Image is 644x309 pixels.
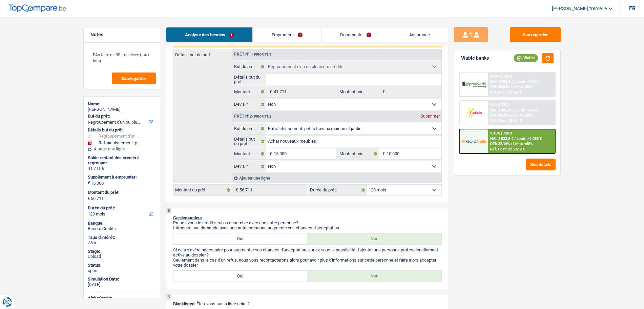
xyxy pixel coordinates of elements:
label: Oui [173,271,308,282]
div: 3 [166,208,171,213]
label: Montant min. [338,148,379,159]
div: Record Credits [88,226,157,231]
div: Prêt n°2 [232,114,273,119]
div: 4 [166,294,171,300]
span: - Priorité 1 [252,53,271,56]
div: 9.99% | 736 € [490,74,512,79]
span: € [379,148,387,159]
div: Supprimer [419,114,441,118]
label: But du prêt: [88,114,155,119]
span: / [514,80,516,84]
span: - Priorité 2 [252,115,271,118]
div: Status: [88,263,157,268]
span: NAI: 2 203,3 € [490,80,513,84]
div: fr [629,5,636,12]
div: Banque: [88,221,157,226]
div: 7.95 [88,240,157,245]
label: Devis ? [232,99,267,110]
label: Non [307,233,441,244]
span: NAI: 2 285,9 € [490,108,513,112]
p: Prenez-vous le crédit seul ou ensemble avec une autre personne? [173,220,442,225]
p: Si cela s'avère nécessaire pour augmenter vos chances d'acceptation, auriez-vous la possibilité d... [173,247,442,257]
img: AlphaCredit [461,81,486,88]
span: DTI: 24.31% [490,113,510,118]
img: TopCompare Logo [8,4,66,13]
label: Montant du prêt [173,185,232,195]
label: But du prêt [232,61,267,72]
label: Durée du prêt: [308,185,367,195]
div: open [88,268,157,273]
span: / [514,108,516,112]
span: € [379,86,387,97]
label: Détails but du prêt [232,136,267,147]
span: Sauvegarder [121,76,146,81]
div: Viable banks [461,55,489,61]
label: Durée du prêt: [88,205,155,211]
div: Ref. Cost: 23 869 € [490,90,522,95]
div: 9.45% | 720 € [490,131,512,136]
span: [PERSON_NAME].tremerie [552,6,607,12]
div: Ajouter une ligne [232,173,441,183]
a: [PERSON_NAME].tremerie [546,3,612,14]
div: Ref. Cost: 23 641 € [490,119,522,123]
p: Introduire une demande avec une autre personne augmente vos chances d'acceptation. [173,225,442,230]
span: Limit: >1.033 € [517,137,542,141]
div: [PERSON_NAME] [88,107,157,112]
div: AlphaCredit: [88,295,157,301]
div: [DATE] [88,282,157,287]
div: Solde restant des crédits à regrouper [88,155,157,166]
span: / [511,142,512,146]
div: 9.9% | 733 € [490,103,510,107]
div: Taux d'intérêt: [88,235,157,240]
span: / [511,85,512,89]
label: Montant min. [338,86,379,97]
label: Détails but du prêt [232,74,267,85]
label: Détails but du prêt [173,49,232,57]
img: Cofidis [461,106,486,119]
div: Name: [88,101,157,107]
label: Devis ? [232,161,267,172]
span: Limit: <65% [513,142,533,146]
a: Documents [321,27,390,42]
span: Limit: >800 € [517,108,539,112]
span: / [511,113,512,118]
div: 41.711 € [88,166,157,171]
span: € [232,185,240,195]
label: Oui [173,233,308,244]
span: DTI: 22.16% [490,142,510,146]
p: : Êtes-vous sur la liste noire ? [173,301,442,306]
div: Ref. Cost: 22 502,2 € [490,147,525,151]
div: Simulation Date: [88,276,157,282]
a: Analyse des besoins [166,27,253,42]
label: Supplément à emprunter: [88,174,155,180]
label: But du prêt [232,123,267,134]
span: DTI: 25.06% [490,85,510,89]
img: Record Credits [461,135,486,147]
h5: Notes [90,32,154,38]
div: Upload [88,254,157,259]
div: Détails but du prêt [88,127,157,133]
label: Montant [232,86,267,97]
label: Non [307,271,441,282]
label: Montant du prêt: [88,190,155,195]
span: / [514,137,516,141]
span: € [88,180,90,186]
button: See details [526,159,556,170]
span: Limit: <60% [513,85,533,89]
span: Co-demandeur [173,215,202,220]
a: Emprunteur [253,27,321,42]
button: Sauvegarder [112,73,156,84]
span: € [266,148,274,159]
div: Prêt n°1 [232,52,273,57]
span: Limit: >750 € [517,80,539,84]
p: Seulement dans le cas d'un refus, nous vous recontacterons alors pour avoir plus d'informations s... [173,257,442,268]
span: € [88,196,90,201]
span: Blacklisted [173,301,194,306]
span: NAI: 2 533,8 € [490,137,513,141]
button: Sauvegarder [510,27,561,42]
span: Limit: <60% [513,113,533,118]
label: Montant [232,148,267,159]
div: Stage: [88,249,157,254]
span: € [266,86,274,97]
div: Viable [514,54,538,62]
